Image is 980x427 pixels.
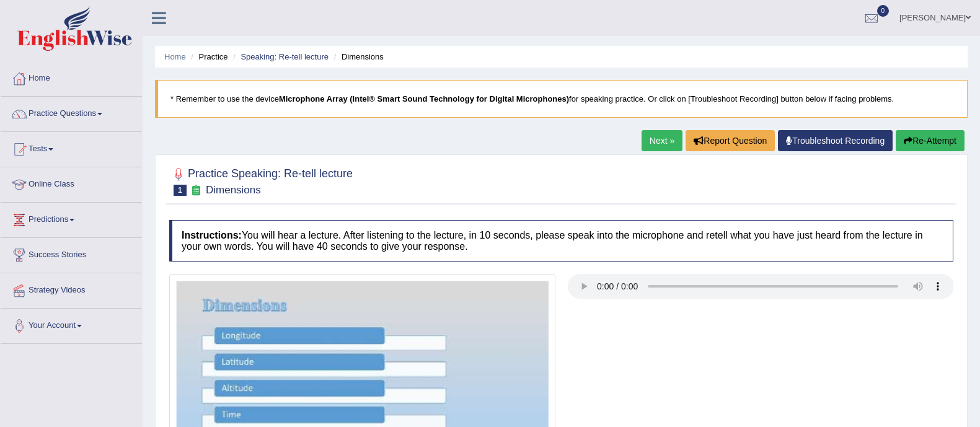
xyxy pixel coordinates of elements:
a: Tests [1,132,142,163]
a: Practice Questions [1,97,142,128]
a: Troubleshoot Recording [778,130,893,151]
a: Your Account [1,309,142,340]
button: Re-Attempt [896,130,965,151]
span: 1 [174,185,187,196]
small: Dimensions [206,184,261,196]
a: Next » [642,130,682,151]
small: Exam occurring question [190,185,203,196]
blockquote: * Remember to use the device for speaking practice. Or click on [Troubleshoot Recording] button b... [155,80,968,118]
a: Speaking: Re-tell lecture [241,52,329,61]
a: Predictions [1,203,142,234]
a: Online Class [1,167,142,198]
li: Practice [188,51,227,63]
h4: You will hear a lecture. After listening to the lecture, in 10 seconds, please speak into the mic... [169,220,953,262]
a: Home [164,52,186,61]
a: Success Stories [1,238,142,269]
h2: Practice Speaking: Re-tell lecture [169,165,353,196]
button: Report Question [686,130,775,151]
b: Instructions: [182,230,242,240]
b: Microphone Array (Intel® Smart Sound Technology for Digital Microphones) [279,94,569,103]
a: Home [1,61,142,92]
span: 0 [877,5,890,17]
a: Strategy Videos [1,273,142,304]
li: Dimensions [331,51,384,63]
